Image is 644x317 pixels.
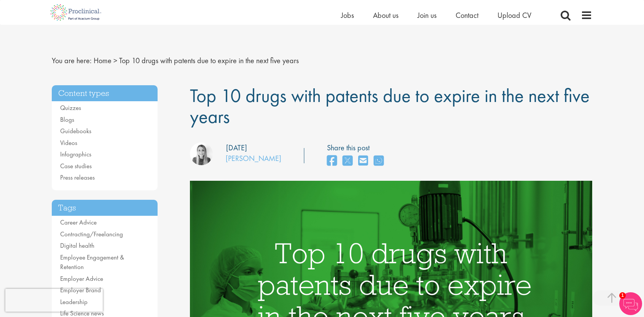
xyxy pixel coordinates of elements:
[358,153,368,169] a: share on email
[226,142,247,153] div: [DATE]
[60,150,91,158] a: Infographics
[113,56,117,65] span: >
[373,10,399,20] a: About us
[5,289,103,312] iframe: reCAPTCHA
[60,274,103,283] a: Employer Advice
[619,292,642,315] img: Chatbot
[60,286,101,294] a: Employer Brand
[60,241,94,250] a: Digital health
[619,292,626,299] span: 1
[60,104,81,112] a: Quizzes
[374,153,384,169] a: share on whats app
[52,200,158,216] h3: Tags
[60,173,95,182] a: Press releases
[226,153,281,163] a: [PERSON_NAME]
[190,83,590,129] span: Top 10 drugs with patents due to expire in the next five years
[327,153,337,169] a: share on facebook
[60,127,91,135] a: Guidebooks
[94,56,112,65] a: breadcrumb link
[60,115,74,124] a: Blogs
[456,10,478,20] a: Contact
[497,10,531,20] a: Upload CV
[60,230,123,238] a: Contracting/Freelancing
[418,10,437,20] a: Join us
[60,218,97,226] a: Career Advice
[60,253,124,271] a: Employee Engagement & Retention
[119,56,299,65] span: Top 10 drugs with patents due to expire in the next five years
[52,56,92,65] span: You are here:
[52,85,158,102] h3: Content types
[327,142,387,153] label: Share this post
[190,142,213,165] img: Hannah Burke
[60,162,92,170] a: Case studies
[343,153,352,169] a: share on twitter
[60,139,77,147] a: Videos
[341,10,354,20] a: Jobs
